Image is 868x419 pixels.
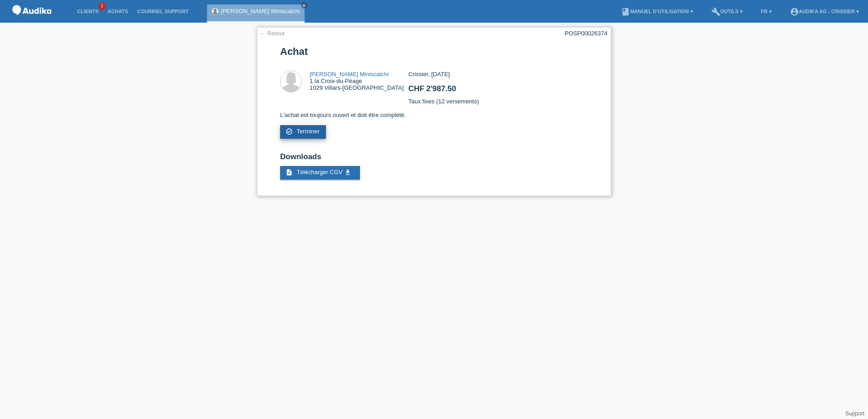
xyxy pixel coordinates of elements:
[344,169,351,176] i: get_app
[408,71,587,112] div: Crissier, [DATE] Taux fixes (12 versements)
[756,9,776,14] a: FR ▾
[286,128,293,135] i: check_circle_outline
[565,30,607,37] div: POSP00026374
[103,9,133,14] a: Achats
[785,9,863,14] a: account_circleAudika AG - Crissier ▾
[310,71,389,78] a: [PERSON_NAME] Miniscalchi
[711,7,720,16] i: build
[9,18,54,24] a: POS — MF Group
[280,125,326,139] a: check_circle_outline Terminer
[301,2,307,9] a: close
[302,3,306,8] i: close
[845,410,864,417] a: Support
[408,84,587,98] h2: CHF 2'987.50
[616,9,697,14] a: bookManuel d’utilisation ▾
[790,7,799,16] i: account_circle
[621,7,630,16] i: book
[73,9,103,14] a: Clients
[99,2,106,10] span: 1
[260,30,285,37] a: ← Retour
[280,166,360,180] a: description Télécharger CGV get_app
[296,128,320,135] span: Terminer
[221,8,300,15] a: [PERSON_NAME] Miniscalchi
[280,112,588,118] p: L'achat est toujours ouvert et doit être complété.
[133,9,193,14] a: Courriel Support
[707,9,747,14] a: buildOutils ▾
[280,152,588,166] h2: Downloads
[310,71,404,91] div: 1 la Croix-du-Péage 1029 Villars-[GEOGRAPHIC_DATA]
[296,169,342,175] span: Télécharger CGV
[280,46,588,57] h1: Achat
[286,169,293,176] i: description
